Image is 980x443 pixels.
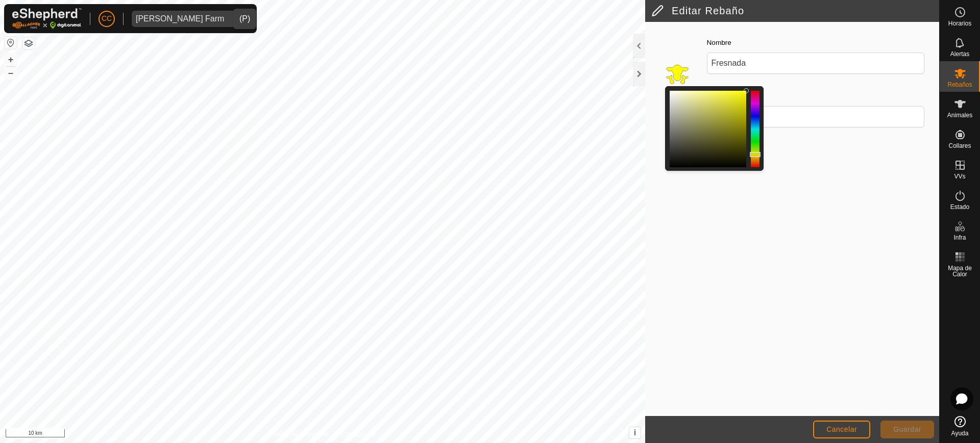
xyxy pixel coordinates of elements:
span: i [634,428,636,437]
button: Guardar [880,421,934,438]
img: Logo Gallagher [12,8,82,29]
span: Mapa de Calor [942,265,977,277]
span: VVs [954,173,965,179]
div: dropdown trigger [228,11,249,27]
button: Capas del Mapa [22,37,35,49]
span: Rebaños [947,82,972,88]
span: Estado [950,204,969,210]
span: Collares [948,143,971,149]
span: Animales [947,112,972,118]
label: Nombre [707,38,731,48]
span: CC [102,13,112,24]
a: Ayuda [940,412,980,440]
button: + [5,54,17,66]
span: Guardar [893,425,921,433]
button: i [629,427,641,438]
span: Cancelar [826,425,857,433]
span: Alertas [950,51,969,57]
span: Horarios [948,20,971,27]
button: Restablecer Mapa [5,37,17,49]
button: – [5,67,17,79]
h2: Editar Rebaño [651,5,939,17]
a: Política de Privacidad [270,430,329,439]
span: Ayuda [951,430,969,436]
span: Alarcia Monja Farm [132,11,228,27]
div: [PERSON_NAME] Farm [136,15,224,23]
button: Cancelar [813,421,870,438]
a: Contáctenos [341,430,375,439]
span: Infra [953,234,966,241]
